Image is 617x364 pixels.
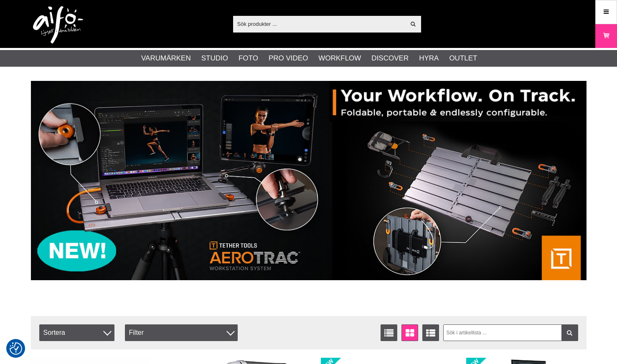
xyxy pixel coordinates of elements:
[233,18,406,30] input: Sök produkter ...
[31,81,587,280] img: Annons:007 banner-header-aerotrac-1390x500.jpg
[125,324,238,341] div: Filter
[10,342,22,355] img: Revisit consent button
[443,324,578,341] input: Sök i artikellista ...
[141,53,191,64] a: Varumärken
[419,53,439,64] a: Hyra
[201,53,228,64] a: Studio
[33,6,83,44] img: logo.png
[449,53,477,64] a: Outlet
[401,324,418,341] a: Fönstervisning
[239,53,258,64] a: Foto
[318,53,361,64] a: Workflow
[371,53,409,64] a: Discover
[10,341,22,356] button: Samtyckesinställningar
[39,324,114,341] span: Sortera
[381,324,397,341] a: Listvisning
[269,53,308,64] a: Pro Video
[422,324,439,341] a: Utökad listvisning
[561,324,578,341] a: Filtrera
